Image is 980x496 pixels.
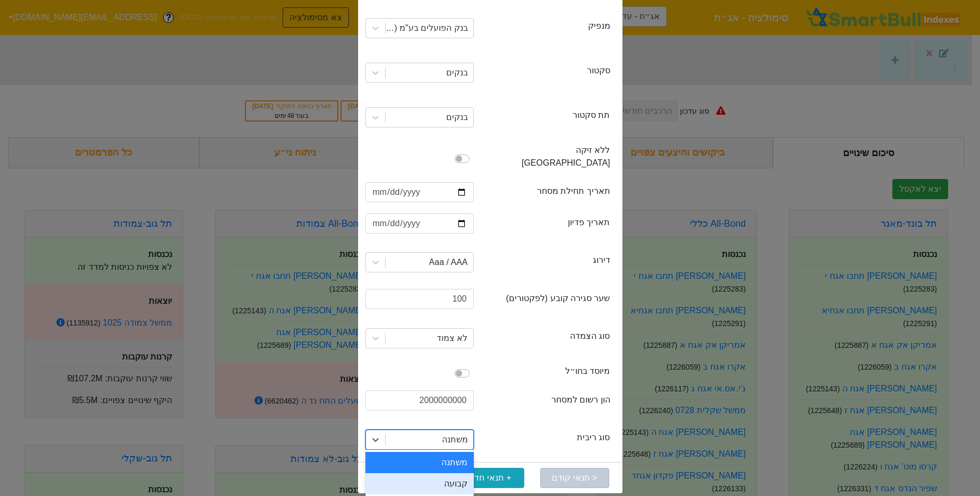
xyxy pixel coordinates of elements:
[568,216,610,229] label: תאריך פדיון
[446,66,468,79] div: בנקים
[486,144,610,169] label: ללא זיקה [GEOGRAPHIC_DATA]
[456,468,524,488] button: + תנאי חדש
[570,330,610,343] label: סוג הצמדה
[365,289,474,309] input: ערך חדש
[537,185,610,198] label: תאריך תחילת מסחר
[429,256,468,269] div: Aaa / AAA
[446,111,468,124] div: בנקים
[551,394,610,406] label: הון רשום למסחר
[506,292,610,305] label: שער סגירה קובע (לפקטורים)
[385,22,468,35] div: בנק הפועלים בע"מ (662)
[365,473,474,494] div: קבועה
[587,64,610,77] label: סקטור
[442,433,468,446] div: משתנה
[573,109,610,122] label: תת סקטור
[365,390,474,411] input: ערך חדש
[593,254,610,267] label: דירוג
[365,452,474,473] div: משתנה
[577,431,610,444] label: סוג ריבית
[565,365,610,378] label: מיוסד בחו״ל
[588,20,610,32] label: מנפיק
[437,332,467,345] div: לא צמוד
[540,468,609,488] button: < תנאי קודם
